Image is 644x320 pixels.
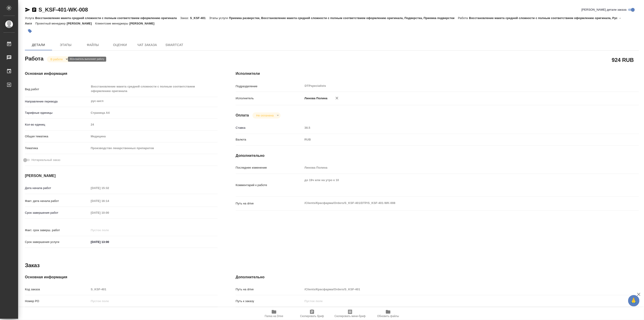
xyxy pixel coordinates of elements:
span: [PERSON_NAME] детали заказа [582,7,627,12]
input: Пустое поле [303,124,606,131]
button: Скопировать мини-бриф [331,307,369,320]
h4: Дополнительно [236,153,639,158]
h4: Основная информация [25,274,218,280]
p: Путь на drive [236,201,303,206]
p: Проектный менеджер [35,22,67,25]
span: Оценки [109,42,131,48]
p: Восстановление макета средней сложности с полным соответствием оформлению оригинала [35,16,180,20]
p: Заказ: [180,16,190,20]
h4: Оплата [236,113,249,118]
input: Пустое поле [303,286,606,293]
div: RUB [303,136,606,143]
button: Добавить тэг [25,26,35,36]
p: Тематика [25,146,89,150]
span: Этапы [55,42,77,48]
p: Клиентские менеджеры [95,22,130,25]
span: Чат заказа [136,42,158,48]
p: [PERSON_NAME] [129,22,158,25]
input: Пустое поле [89,286,218,293]
p: [PERSON_NAME] [67,22,95,25]
span: Детали [28,42,49,48]
p: Дата начала работ [25,186,89,190]
p: Срок завершения работ [25,211,89,215]
p: Работа [458,16,469,20]
input: Пустое поле [303,298,606,304]
span: 🙏 [630,296,638,305]
p: Номер РО [25,299,89,303]
p: Приемка разверстки, Восстановление макета средней сложности с полным соответствием оформлению ори... [229,16,458,20]
p: Валюта [236,137,303,142]
span: Папка на Drive [265,315,283,318]
p: Общая тематика [25,134,89,139]
p: Путь к заказу [236,299,303,303]
p: S_KSF-401 [190,16,209,20]
p: Линова Полина [303,96,328,101]
input: Пустое поле [89,198,129,204]
span: SmartCat [163,42,185,48]
p: Комментарий к работе [236,183,303,187]
p: Последнее изменение [236,165,303,170]
p: Срок завершения услуги [25,240,89,244]
span: Скопировать бриф [300,315,324,318]
p: Вид работ [25,87,89,92]
p: Кол-во единиц [25,122,89,127]
button: Папка на Drive [255,307,293,320]
button: Скопировать ссылку для ЯМессенджера [25,7,30,12]
p: Факт. срок заверш. работ [25,228,89,233]
button: Удалить исполнителя [332,93,342,103]
input: Пустое поле [89,298,218,304]
h2: Работа [25,54,43,62]
p: Направление перевода [25,99,89,104]
div: Медицина [89,133,218,140]
p: Код заказа [25,287,89,292]
input: Пустое поле [89,185,129,191]
h4: [PERSON_NAME] [25,173,218,179]
div: Производство лекарственных препаратов [89,144,218,152]
p: Подразделение [236,84,303,89]
p: Факт. дата начала работ [25,199,89,203]
p: Тарифные единицы [25,111,89,115]
input: Пустое поле [303,164,606,171]
h4: Исполнители [236,71,639,76]
h4: Основная информация [25,71,218,76]
p: Ставка [236,126,303,130]
input: ✎ Введи что-нибудь [89,239,129,245]
a: S_KSF-401-WK-008 [38,7,88,13]
button: Обновить файлы [369,307,407,320]
span: Нотариальный заказ [31,158,60,162]
button: В работе [49,57,64,61]
span: Файлы [82,42,104,48]
div: В работе [47,56,70,62]
p: Исполнитель [236,96,303,101]
div: В работе [252,112,280,119]
button: Скопировать бриф [293,307,331,320]
button: Не оплачена [255,114,275,117]
h2: Заказ [25,262,40,269]
input: Пустое поле [89,121,218,128]
textarea: до 19ч или на утро к 10 [303,176,606,193]
button: Скопировать ссылку [31,7,37,12]
p: Этапы услуги [209,16,229,20]
h4: Дополнительно [236,274,639,280]
p: Услуга [25,16,35,20]
textarea: /Clients/Красфарма/Orders/S_KSF-401/DTP/S_KSF-401-WK-008 [303,199,606,207]
input: Пустое поле [89,227,129,233]
button: 🙏 [628,295,639,306]
span: Скопировать мини-бриф [334,315,365,318]
p: Путь на drive [236,287,303,292]
div: Страница А4 [89,109,218,117]
h2: 924 RUB [612,56,634,64]
input: Пустое поле [89,209,129,216]
span: Обновить файлы [377,315,399,318]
